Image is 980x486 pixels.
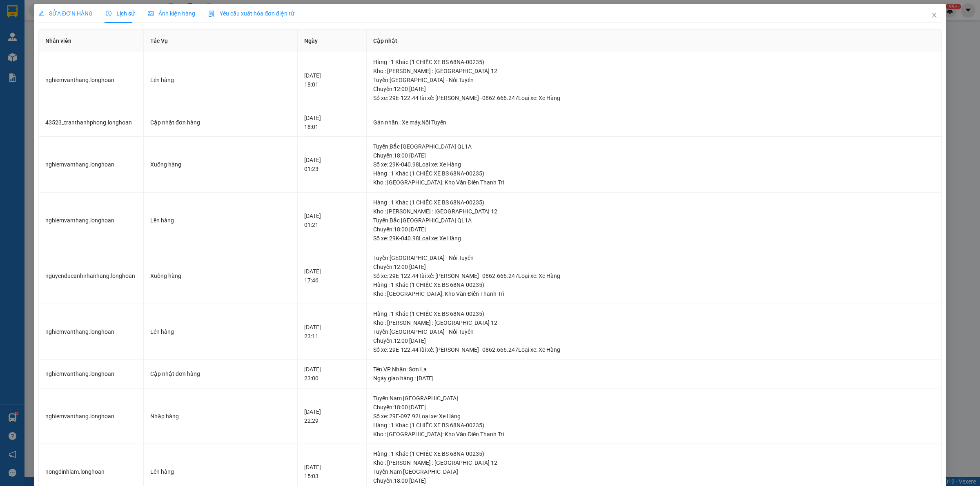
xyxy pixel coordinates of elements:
div: [DATE] 01:23 [304,155,360,173]
div: Kho : [GEOGRAPHIC_DATA]: Kho Văn Điển Thanh Trì [373,289,935,298]
div: Hàng : 1 Khác (1 CHIẾC XE BS 68NA-00235) [373,280,935,289]
div: [DATE] 23:11 [304,323,360,341]
th: Nhân viên [39,30,144,52]
div: Hàng : 1 Khác (1 CHIẾC XE BS 68NA-00235) [373,309,935,318]
span: edit [38,11,44,16]
span: SỬA ĐƠN HÀNG [38,10,93,17]
td: nghiemvanthang.longhoan [39,388,144,444]
td: 43523_tranthanhphong.longhoan [39,108,144,137]
div: Hàng : 1 Khác (1 CHIẾC XE BS 68NA-00235) [373,58,935,67]
div: Lên hàng [150,327,291,336]
div: Kho : [PERSON_NAME] : [GEOGRAPHIC_DATA] 12 [373,318,935,327]
span: Ảnh kiện hàng [148,10,195,17]
div: Tuyến : [GEOGRAPHIC_DATA] - Nối Tuyến Chuyến: 12:00 [DATE] Số xe: 29E-122.44 Tài xế: [PERSON_NAME... [373,253,935,280]
td: nghiemvanthang.longhoan [39,52,144,108]
div: Ngày giao hàng : [DATE] [373,374,935,383]
div: Cập nhật đơn hàng [150,118,291,127]
div: Tên VP Nhận: Sơn La [373,365,935,374]
button: Close [923,4,946,27]
div: [DATE] 18:01 [304,113,360,131]
div: Kho : [GEOGRAPHIC_DATA]: Kho Văn Điển Thanh Trì [373,430,935,439]
div: Hàng : 1 Khác (1 CHIẾC XE BS 68NA-00235) [373,421,935,430]
div: [DATE] 23:00 [304,365,360,383]
div: Lên hàng [150,467,291,476]
th: Tác Vụ [144,30,298,52]
img: icon [208,11,215,17]
span: picture [148,11,154,16]
div: Hàng : 1 Khác (1 CHIẾC XE BS 68NA-00235) [373,198,935,207]
div: Hàng : 1 Khác (1 CHIẾC XE BS 68NA-00235) [373,449,935,458]
td: nghiemvanthang.longhoan [39,360,144,388]
th: Ngày [298,30,367,52]
div: Tuyến : Bắc [GEOGRAPHIC_DATA] QL1A Chuyến: 18:00 [DATE] Số xe: 29K-040.98 Loại xe: Xe Hàng [373,142,935,169]
td: nghiemvanthang.longhoan [39,304,144,360]
div: Kho : [GEOGRAPHIC_DATA]: Kho Văn Điển Thanh Trì [373,178,935,187]
div: Kho : [PERSON_NAME] : [GEOGRAPHIC_DATA] 12 [373,458,935,467]
div: [DATE] 15:03 [304,463,360,481]
div: Tuyến : Bắc [GEOGRAPHIC_DATA] QL1A Chuyến: 18:00 [DATE] Số xe: 29K-040.98 Loại xe: Xe Hàng [373,216,935,243]
span: Lịch sử [106,10,135,17]
td: nghiemvanthang.longhoan [39,137,144,193]
div: Hàng : 1 Khác (1 CHIẾC XE BS 68NA-00235) [373,169,935,178]
div: Tuyến : [GEOGRAPHIC_DATA] - Nối Tuyến Chuyến: 12:00 [DATE] Số xe: 29E-122.44 Tài xế: [PERSON_NAME... [373,75,935,102]
div: [DATE] 17:46 [304,267,360,285]
div: Lên hàng [150,75,291,84]
span: close [931,12,938,18]
span: Yêu cầu xuất hóa đơn điện tử [208,10,294,17]
div: Xuống hàng [150,271,291,280]
div: Kho : [PERSON_NAME] : [GEOGRAPHIC_DATA] 12 [373,207,935,216]
div: Kho : [PERSON_NAME] : [GEOGRAPHIC_DATA] 12 [373,67,935,75]
div: Cập nhật đơn hàng [150,369,291,378]
div: Xuống hàng [150,160,291,169]
div: Nhập hàng [150,412,291,421]
div: [DATE] 01:21 [304,211,360,229]
td: nghiemvanthang.longhoan [39,193,144,249]
div: Lên hàng [150,216,291,225]
div: Tuyến : Nam [GEOGRAPHIC_DATA] Chuyến: 18:00 [DATE] Số xe: 29E-097.92 Loại xe: Xe Hàng [373,394,935,421]
div: [DATE] 22:29 [304,407,360,425]
div: Tuyến : [GEOGRAPHIC_DATA] - Nối Tuyến Chuyến: 12:00 [DATE] Số xe: 29E-122.44 Tài xế: [PERSON_NAME... [373,327,935,354]
span: clock-circle [106,11,111,16]
div: [DATE] 18:01 [304,71,360,89]
td: nguyenducanhnhanhang.longhoan [39,248,144,304]
div: Gán nhãn : Xe máy,Nối Tuyến [373,118,935,127]
th: Cập nhật [367,30,942,52]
